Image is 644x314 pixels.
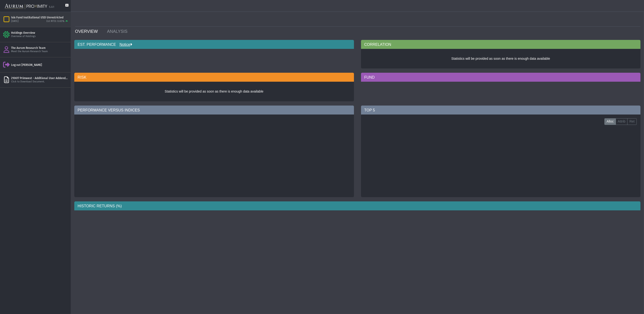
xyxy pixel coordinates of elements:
img: Aurum-Proximity%20white.svg [5,1,47,12]
a: Notice [116,42,130,47]
a: OVERVIEW [71,27,104,36]
a: ANALYSIS [104,27,133,36]
div: FUND [361,73,641,82]
label: Ret [627,118,637,125]
div: CORRELATION [361,40,641,49]
div: RISK [74,73,354,82]
span: Statistics will be provided as soon as there is enough data available [165,89,263,93]
div: Overview of Holdings [11,35,69,38]
div: Log out [PERSON_NAME] [11,63,69,67]
div: The Aurum Research Team [11,46,69,50]
div: HISTORIC RETURNS (%) [74,201,640,210]
div: [DATE] [11,20,19,23]
div: Meet the Aurum Research Team [11,50,69,53]
div: Holdings Overview [11,31,69,35]
div: Est MTD: 0.65% [46,20,64,23]
div: PERFORMANCE VERSUS INDICES [74,106,354,115]
div: TOP 5 [361,106,641,115]
label: Attrib [616,118,628,125]
div: 5.0.1 [49,5,54,9]
div: Click to Download Document. [11,80,69,84]
div: EST. PERFORMANCE [74,40,354,49]
span: Statistics will be provided as soon as there is enough data available [451,57,550,60]
label: Alloc [604,118,616,125]
div: Notice [116,42,132,47]
div: 210617 Primwest - Additional User Addendum - [PERSON_NAME].pdf [11,76,69,80]
div: Isis Fund Institutional USD Unrestricted [11,16,69,19]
